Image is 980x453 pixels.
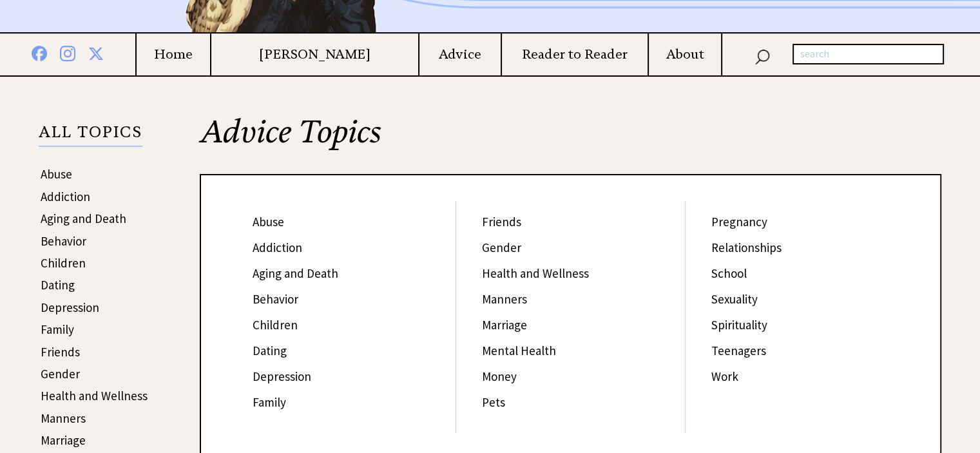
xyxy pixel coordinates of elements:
[711,317,767,333] a: Spirituality
[253,265,338,281] a: Aging and Death
[482,240,521,255] a: Gender
[32,43,47,61] img: facebook%20blue.png
[41,432,86,448] a: Marriage
[41,388,148,403] a: Health and Wellness
[711,240,782,255] a: Relationships
[711,214,767,229] a: Pregnancy
[482,317,527,333] a: Marriage
[39,125,142,147] p: ALL TOPICS
[711,265,747,281] a: School
[200,116,941,174] h2: Advice Topics
[41,300,99,315] a: Depression
[711,343,766,358] a: Teenagers
[253,343,287,358] a: Dating
[41,277,75,293] a: Dating
[41,255,86,271] a: Children
[482,394,505,410] a: Pets
[482,369,517,384] a: Money
[41,410,86,426] a: Manners
[711,369,738,384] a: Work
[253,240,302,255] a: Addiction
[754,46,770,65] img: search_nav.png
[41,166,72,182] a: Abuse
[137,46,210,63] a: Home
[649,46,721,63] a: About
[253,317,298,333] a: Children
[253,291,298,307] a: Behavior
[88,44,104,61] img: x%20blue.png
[482,214,521,229] a: Friends
[211,46,419,63] a: [PERSON_NAME]
[482,265,589,281] a: Health and Wellness
[41,189,90,204] a: Addiction
[793,44,944,64] input: search
[253,394,286,410] a: Family
[41,322,74,337] a: Family
[253,369,311,384] a: Depression
[41,366,80,381] a: Gender
[60,43,75,61] img: instagram%20blue.png
[482,343,556,358] a: Mental Health
[41,233,86,249] a: Behavior
[253,214,284,229] a: Abuse
[41,211,126,226] a: Aging and Death
[419,46,500,63] a: Advice
[711,291,758,307] a: Sexuality
[482,291,527,307] a: Manners
[502,46,648,63] a: Reader to Reader
[41,344,80,360] a: Friends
